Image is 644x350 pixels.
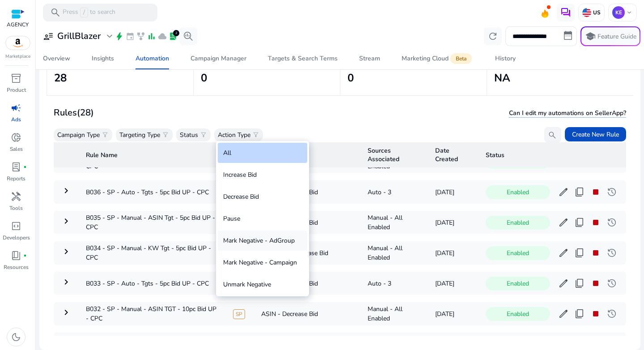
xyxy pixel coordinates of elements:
div: Increase Bid [218,165,307,185]
div: Mark Negative - AdGroup [218,230,307,251]
div: Pause [218,209,307,229]
div: Decrease Bid [218,187,307,207]
div: All [218,143,307,163]
div: Unmark Negative [218,274,307,295]
div: Mark Negative - Campaign [218,252,307,273]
